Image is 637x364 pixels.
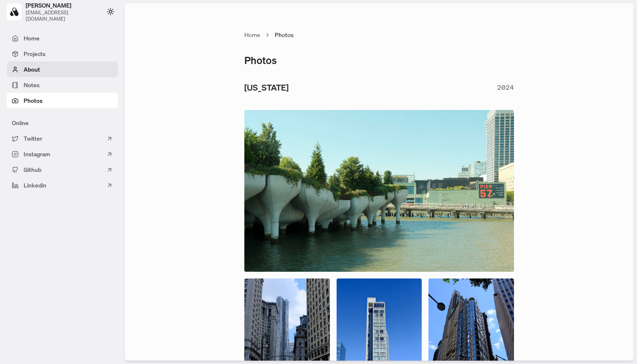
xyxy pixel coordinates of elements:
[24,49,45,58] span: Projects
[497,81,514,93] p: 2024
[24,65,40,74] span: About
[244,30,260,39] a: Home
[7,162,118,177] a: Github
[24,134,42,143] span: Twitter
[7,177,118,193] a: Linkedin
[24,181,46,190] span: Linkedin
[7,2,103,22] a: [PERSON_NAME][EMAIL_ADDRESS][DOMAIN_NAME]
[24,96,43,105] span: Photos
[7,30,118,46] a: Home
[7,93,118,108] a: Photos
[244,110,514,272] img: Mountains
[7,46,118,62] a: Projects
[7,131,118,146] a: Twitter
[244,53,514,68] h1: Photos
[24,80,40,89] span: Notes
[244,30,514,39] nav: breadcrumb
[26,9,98,22] span: [EMAIL_ADDRESS][DOMAIN_NAME]
[24,34,40,43] span: Home
[24,150,50,158] span: Instagram
[275,30,294,39] span: Photos
[26,2,98,9] span: [PERSON_NAME]
[7,115,118,131] div: Online
[7,77,118,93] a: Notes
[24,165,41,174] span: Github
[244,81,289,103] h2: [US_STATE]
[7,146,118,162] a: Instagram
[7,62,118,77] a: About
